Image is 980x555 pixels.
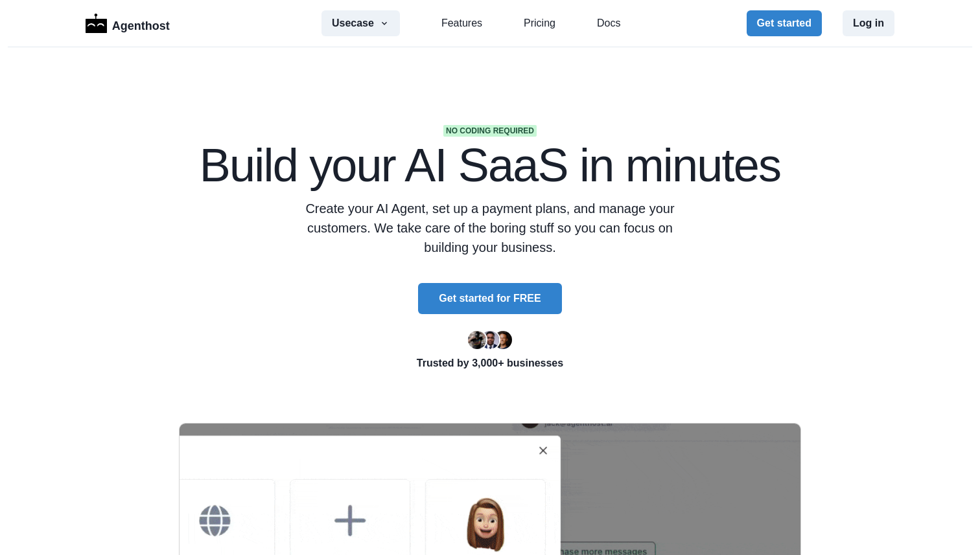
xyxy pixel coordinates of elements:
[441,16,482,31] a: Features
[321,10,400,36] button: Usecase
[468,331,486,349] img: Ryan Florence
[843,10,894,36] button: Log in
[481,331,499,349] img: Segun Adebayo
[86,14,107,33] img: Logo
[179,356,801,371] p: Trusted by 3,000+ businesses
[179,142,801,188] h1: Build your AI SaaS in minutes
[303,199,677,257] p: Create your AI Agent, set up a payment plans, and manage your customers. We take care of the bori...
[443,125,537,137] span: No coding required
[418,283,561,314] button: Get started for FREE
[747,10,822,36] button: Get started
[112,12,170,35] p: Agenthost
[494,331,512,349] img: Kent Dodds
[86,12,170,35] a: LogoAgenthost
[524,16,555,31] a: Pricing
[597,16,620,31] a: Docs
